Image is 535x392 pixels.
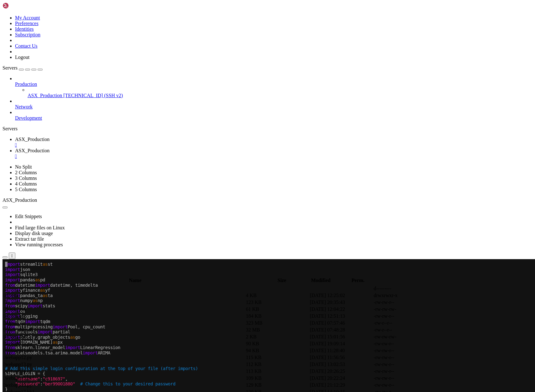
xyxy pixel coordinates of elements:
span: check_login [13,143,40,148]
x-row: login_button: [3,206,453,211]
span: # Stop execution until logged in [25,247,105,252]
a: 4 Columns [15,181,37,186]
span: "username" [110,211,135,216]
x-row: st.session_state.logged_in = [3,154,453,159]
x-row: datetime datetime, timedelta [3,24,453,29]
span:  [3,348,5,353]
a: View running processes [15,242,63,247]
span: 📈 [30,289,35,294]
img: Shellngn [3,3,39,9]
x-row: : [3,232,453,237]
x-row: col_name df.columns: [3,326,453,331]
x-row: username == SIMPLE_LOGIN[ ] password == SIMPLE_LOGIN[ ]: [3,211,453,216]
span: # Detection functions (unchanged) [3,315,85,320]
x-row: logging.basicConfig(level=logging.ERROR, = ) [3,263,453,268]
td: 115 KB [246,354,309,361]
span: "login_form" [53,180,83,185]
span:  [3,313,5,319]
span: safe_get_column [13,320,50,325]
span: " [35,289,38,294]
span: import [25,44,40,49]
x-row: statsmodels.tsa.arima.model ARIMA [3,91,453,97]
a: 3 Columns [15,175,37,181]
td: 123 KB [246,299,309,306]
span:  [3,306,5,312]
span: import [3,29,18,34]
span: if [13,164,18,169]
x-row: layout= , [3,294,453,300]
a:  [15,142,532,148]
span: if [33,206,38,211]
span: 1 [3,300,8,305]
span: "password" [208,211,233,216]
a: Development [15,115,532,121]
a: No Split [15,164,32,170]
span: "ber99001880" [40,122,73,127]
x-row: st.error( ) [3,237,453,242]
x-row: tqdm tqdm [3,60,453,65]
span: ASX_Production [28,93,62,98]
x-row: logging [3,55,453,60]
button:  [9,253,15,259]
span: "Login Required" [25,169,65,174]
span: sector.json [3,313,27,319]
span: return [23,341,38,346]
span: from [3,70,13,75]
span: elif [13,336,23,341]
td: 2 KB [246,334,309,340]
th: Modified: activate to sort column ascending [297,277,345,284]
span: as [30,39,35,44]
span:  [3,300,5,305]
span: in [38,326,43,331]
x-row: sqlite3 [3,13,453,18]
a: Display disk usage [15,231,53,236]
span: signals.db [3,320,25,326]
td: -rw-rw-rw- [373,334,437,340]
x-row: os [3,50,453,55]
span: Servers [3,65,18,71]
span: from [3,91,13,96]
td: 323 MB [246,320,309,326]
li: Network [15,98,532,110]
x-row: numpy np [3,39,453,44]
span: Network [15,104,33,109]
span: Production [15,81,37,87]
a: ASX_Production [TECHNICAL_ID] (SSH v2) [28,93,532,98]
x-row: : [3,122,453,128]
span:  [3,341,5,346]
span:  [3,320,5,326]
a: Identities [15,26,34,32]
x-row: df.iloc[:, default_col_idx] [3,341,453,347]
span: ASX_Production [15,137,49,142]
td: -rw-rw-r-- [373,341,437,347]
span: Book2.csv [3,306,27,312]
td: 109 KB [246,375,309,381]
span: from [3,60,13,65]
td: -rw-rw-r-- [373,348,437,354]
span: # Add this simple login configuration at the top of your file (after imports) [3,107,195,112]
span: "password" [13,122,38,127]
x-row: SIMPLE_LOGIN = { [3,112,453,117]
td: -rw-rw-r-- [373,299,437,306]
x-row: login_button = st.form_submit_button( ) [3,195,453,201]
a: Network [15,104,532,110]
x-row: streamlit st [3,3,453,8]
x-row: st.success( ) [3,221,453,227]
span: as [68,76,73,81]
span: from [3,86,13,91]
td: [DATE] 11:56:56 [309,354,373,361]
span: len [25,336,33,341]
span:  [3,334,5,339]
span: .. [3,286,8,291]
a: Find large files on Linux [15,225,65,230]
span: " [28,289,30,294]
x-row: pandas pd [3,18,453,24]
td: -rw-rw-r-- [373,368,437,374]
x-row: (df.columns) > default_col_idx: [3,336,453,341]
span: True [73,216,83,221]
span: import [35,70,50,75]
span: "username" [13,117,38,122]
a: Subscription [15,32,40,37]
span: import [3,76,18,81]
